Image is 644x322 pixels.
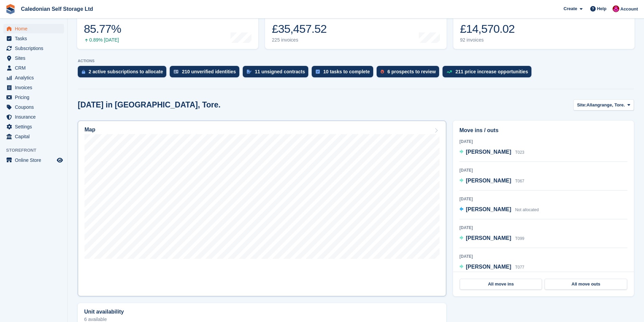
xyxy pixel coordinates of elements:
[15,24,55,33] span: Home
[466,149,511,155] span: [PERSON_NAME]
[459,205,539,214] a: [PERSON_NAME] Not allocated
[447,70,452,73] img: price_increase_opportunities-93ffe204e8149a01c8c9dc8f82e8f89637d9d84a8eef4429ea346261dce0b2c0.svg
[265,6,446,49] a: Month-to-date sales £35,457.52 225 invoices
[3,53,64,63] a: menu
[6,147,67,154] span: Storefront
[82,70,85,74] img: active_subscription_to_allocate_icon-d502201f5373d7db506a760aba3b589e785aa758c864c3986d89f69b8ff3...
[459,263,524,272] a: [PERSON_NAME] T077
[515,265,524,270] span: T077
[515,207,539,212] span: Not allocated
[56,156,64,164] a: Preview store
[515,179,524,183] span: T067
[459,167,627,173] div: [DATE]
[377,66,443,81] a: 6 prospects to review
[84,309,124,315] h2: Unit availability
[272,22,327,36] div: £35,457.52
[577,102,587,108] span: Site:
[15,93,55,102] span: Pricing
[15,132,55,141] span: Capital
[5,4,16,14] img: stora-icon-8386f47178a22dfd0bd8f6a31ec36ba5ce8667c1dd55bd0f319d3a0aa187defe.svg
[459,225,627,231] div: [DATE]
[316,70,320,74] img: task-75834270c22a3079a89374b754ae025e5fb1db73e45f91037f5363f120a921f8.svg
[15,112,55,122] span: Insurance
[15,44,55,53] span: Subscriptions
[247,70,252,74] img: contract_signature_icon-13c848040528278c33f63329250d36e43548de30e8caae1d1a13099fd9432cc5.svg
[89,69,163,74] div: 2 active subscriptions to allocate
[323,69,370,74] div: 10 tasks to complete
[15,63,55,73] span: CRM
[272,37,327,43] div: 225 invoices
[182,69,236,74] div: 210 unverified identities
[459,148,524,157] a: [PERSON_NAME] T023
[466,264,511,270] span: [PERSON_NAME]
[15,34,55,43] span: Tasks
[84,22,121,36] div: 85.77%
[466,235,511,241] span: [PERSON_NAME]
[460,22,515,36] div: £14,570.02
[15,53,55,63] span: Sites
[78,59,634,63] p: ACTIONS
[459,177,524,185] a: [PERSON_NAME] T067
[15,102,55,112] span: Coupons
[466,206,511,212] span: [PERSON_NAME]
[3,155,64,165] a: menu
[78,100,221,109] h2: [DATE] in [GEOGRAPHIC_DATA], Tore.
[459,139,627,145] div: [DATE]
[84,37,121,43] div: 0.89% [DATE]
[3,63,64,73] a: menu
[515,236,524,241] span: T099
[78,121,446,296] a: Map
[3,34,64,43] a: menu
[85,127,95,133] h2: Map
[3,112,64,122] a: menu
[620,6,638,13] span: Account
[3,102,64,112] a: menu
[3,93,64,102] a: menu
[460,37,515,43] div: 92 invoices
[515,150,524,155] span: T023
[460,279,542,290] a: All move ins
[3,83,64,92] a: menu
[466,178,511,183] span: [PERSON_NAME]
[3,73,64,82] a: menu
[15,155,55,165] span: Online Store
[170,66,243,81] a: 210 unverified identities
[15,122,55,131] span: Settings
[77,6,258,49] a: Occupancy 85.77% 0.89% [DATE]
[573,99,634,110] button: Site: Allangrange, Tore.
[243,66,312,81] a: 11 unsigned contracts
[459,234,524,243] a: [PERSON_NAME] T099
[15,83,55,92] span: Invoices
[545,279,627,290] a: All move outs
[587,102,625,108] span: Allangrange, Tore.
[3,132,64,141] a: menu
[613,5,619,12] img: Donald Mathieson
[3,122,64,131] a: menu
[312,66,377,81] a: 10 tasks to complete
[443,66,535,81] a: 211 price increase opportunities
[78,66,170,81] a: 2 active subscriptions to allocate
[459,253,627,259] div: [DATE]
[459,196,627,202] div: [DATE]
[174,70,178,74] img: verify_identity-adf6edd0f0f0b5bbfe63781bf79b02c33cf7c696d77639b501bdc392416b5a36.svg
[3,44,64,53] a: menu
[255,69,305,74] div: 11 unsigned contracts
[564,5,577,12] span: Create
[381,70,384,74] img: prospect-51fa495bee0391a8d652442698ab0144808aea92771e9ea1ae160a38d050c398.svg
[459,126,627,134] h2: Move ins / outs
[453,6,635,49] a: Awaiting payment £14,570.02 92 invoices
[597,5,606,12] span: Help
[18,3,96,15] a: Caledonian Self Storage Ltd
[455,69,528,74] div: 211 price increase opportunities
[387,69,436,74] div: 6 prospects to review
[3,24,64,33] a: menu
[15,73,55,82] span: Analytics
[84,317,440,322] p: 6 available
